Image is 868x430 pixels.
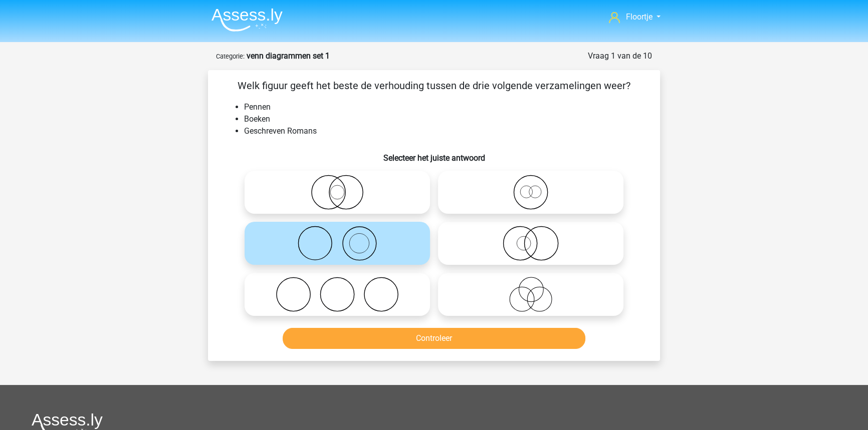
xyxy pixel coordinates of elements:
[605,11,665,23] a: Floortje
[224,78,644,93] p: Welk figuur geeft het beste de verhouding tussen de drie volgende verzamelingen weer?
[244,113,644,125] li: Boeken
[211,8,283,32] img: Assessly
[244,125,644,137] li: Geschreven Romans
[626,12,653,22] span: Floortje
[588,50,652,62] div: Vraag 1 van de 10
[247,51,330,61] strong: venn diagrammen set 1
[224,145,644,163] h6: Selecteer het juiste antwoord
[216,53,245,60] small: Categorie:
[283,328,586,349] button: Controleer
[244,101,644,113] li: Pennen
